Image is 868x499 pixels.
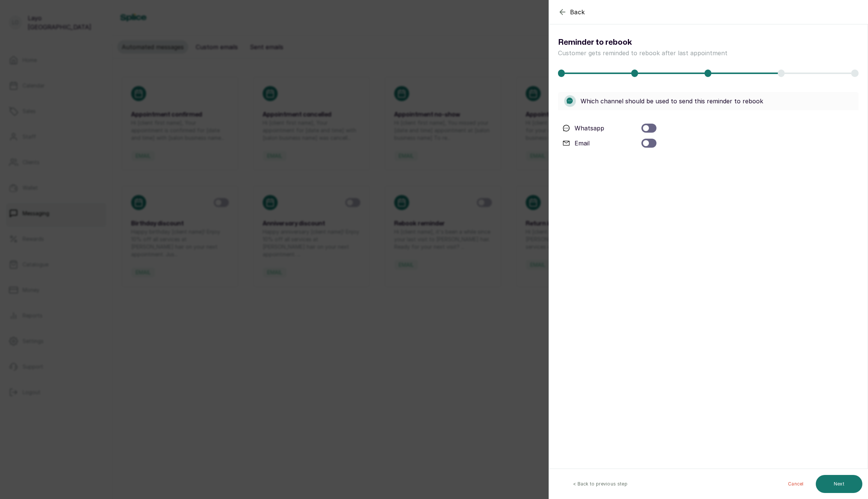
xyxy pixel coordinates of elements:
h1: Reminder to rebook [558,36,632,48]
button: Next [816,475,862,493]
button: Cancel [782,475,810,493]
p: Email [575,139,590,148]
p: Which channel should be used to send this reminder to rebook [581,97,763,106]
p: Customer gets reminded to rebook after last appointment [558,48,727,57]
span: Back [570,8,585,17]
p: Whatsapp [575,124,604,133]
button: Back [558,8,585,17]
button: < Back to previous step [555,475,646,493]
